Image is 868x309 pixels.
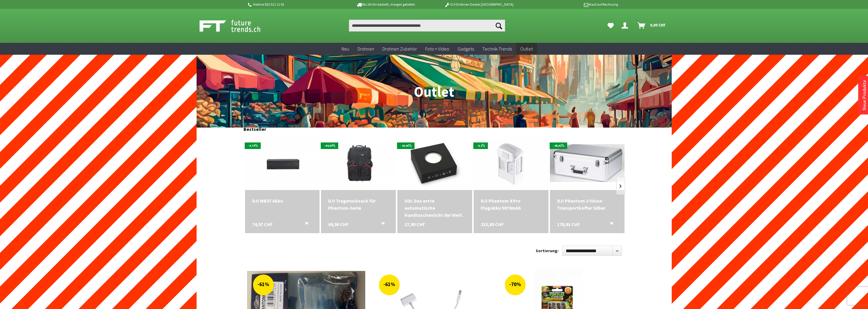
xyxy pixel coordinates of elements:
div: -61% [379,275,400,295]
button: In den Warenkorb [603,221,617,228]
a: Drohnen [353,43,378,55]
a: Neu [337,43,353,55]
input: Produkt, Marke, Kategorie, EAN, Artikelnummer… [349,20,505,32]
div: -61% [253,275,274,295]
span: 27,90 CHF [404,221,425,228]
span: Neu [341,46,349,52]
span: 178,91 CHF [557,221,580,228]
a: DJI Phantom 2 Vision Transportkoffer Silber 178,91 CHF In den Warenkorb [557,197,618,211]
div: DJI Phantom 2 Vision Transportkoffer Silber [557,197,618,211]
p: DJI Drohnen Dealer [GEOGRAPHIC_DATA] [432,1,525,8]
img: SOI. Das erste automatische Handtaschenlicht der Welt. [399,137,470,190]
span: Outlet [520,46,533,52]
a: Technik-Trends [478,43,516,55]
a: Hi, Richard - Dein Konto [619,20,633,32]
h1: Outlet [244,49,625,99]
p: Bis 16 Uhr bestellt, morgen geliefert. [340,1,432,8]
span: Drohnen [358,46,374,52]
div: DJI WB37 Akku [252,197,313,204]
div: -70% [505,275,526,295]
span: Drohnen Zubehör [382,46,417,52]
span: 74,97 CHF [252,221,273,228]
span: Gadgets [458,46,474,52]
img: DJI Phantom 2 Vision Transportkoffer Silber [550,144,625,182]
img: Shop Futuretrends - zur Startseite wechseln [200,18,273,33]
span: 69,90 CHF [328,221,349,228]
a: Drohnen Zubehör [378,43,421,55]
a: DJI WB37 Akku 74,97 CHF In den Warenkorb [252,197,313,204]
a: Outlet [516,43,537,55]
img: DJI Tragerucksack für Phantom-Serie [321,144,396,182]
a: Neue Produkte [861,80,867,110]
div: DJI Tragerucksack für Phantom-Serie [328,197,389,211]
p: Hotline 032 511 11 03 [247,1,340,8]
span: 0,00 CHF [650,20,666,30]
img: DJI Phantom 4 Pro Flugakku 5870mAh [474,138,548,188]
button: In den Warenkorb [298,221,312,228]
a: Gadgets [453,43,478,55]
a: Meine Favoriten [605,20,617,32]
button: In den Warenkorb [374,221,388,228]
span: Technik-Trends [482,46,512,52]
div: Bestseller [244,120,625,135]
span: Foto + Video [425,46,449,52]
div: DJI Phantom 4 Pro Flugakku 5870mAh [481,197,541,211]
a: DJI Tragerucksack für Phantom-Serie 69,90 CHF In den Warenkorb [328,197,389,211]
label: Sortierung: [536,246,559,255]
img: DJI WB37 Akku [245,138,320,188]
button: Suchen [493,20,505,32]
span: 215,80 CHF [481,221,504,228]
a: Foto + Video [421,43,453,55]
a: DJI Phantom 4 Pro Flugakku 5870mAh 215,80 CHF [481,197,541,211]
a: SOI. Das erste automatische Handtaschenlicht der Welt. 27,90 CHF [404,197,465,219]
a: Warenkorb [635,20,669,32]
p: Kauf auf Rechnung [525,1,618,8]
div: SOI. Das erste automatische Handtaschenlicht der Welt. [404,197,465,219]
